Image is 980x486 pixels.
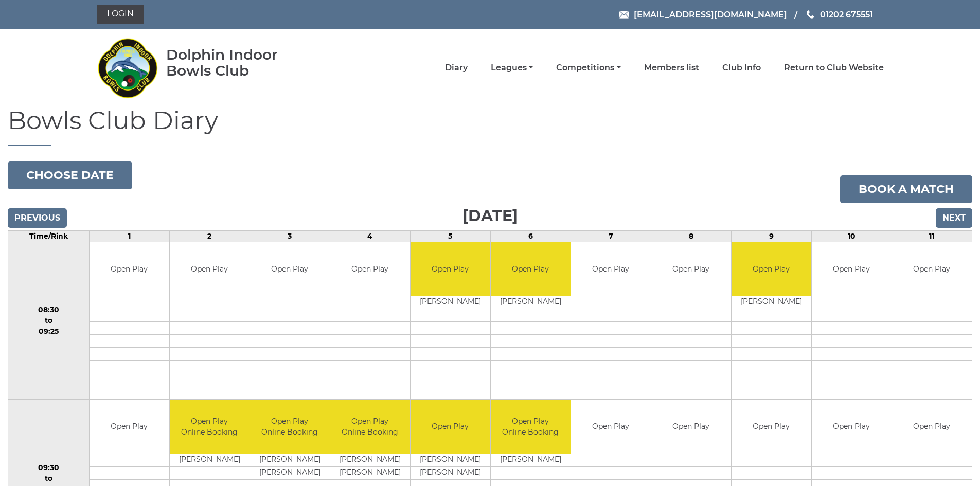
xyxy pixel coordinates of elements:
td: [PERSON_NAME] [250,466,330,479]
a: Members list [644,62,699,74]
td: Open Play [892,242,972,296]
h1: Bowls Club Diary [8,107,972,146]
td: 8 [651,230,731,242]
td: 4 [330,230,410,242]
a: Diary [445,62,468,74]
a: Return to Club Website [784,62,884,74]
td: Open Play [330,242,410,296]
div: Dolphin Indoor Bowls Club [166,47,311,79]
span: 01202 675551 [820,9,873,19]
td: Open Play [491,242,571,296]
td: [PERSON_NAME] [330,454,410,466]
td: Open Play Online Booking [250,400,330,454]
td: [PERSON_NAME] [411,296,490,309]
td: [PERSON_NAME] [491,296,571,309]
td: 10 [811,230,892,242]
td: 11 [892,230,972,242]
a: Login [97,5,144,24]
td: 2 [169,230,250,242]
input: Previous [8,208,67,228]
td: [PERSON_NAME] [170,454,250,466]
img: Email [619,11,629,19]
td: Open Play [250,242,330,296]
td: 6 [490,230,571,242]
td: [PERSON_NAME] [732,296,811,309]
a: Phone us 01202 675551 [805,8,873,21]
td: [PERSON_NAME] [491,454,571,466]
a: Club Info [722,62,761,74]
span: [EMAIL_ADDRESS][DOMAIN_NAME] [634,9,787,19]
td: Open Play Online Booking [330,400,410,454]
td: Open Play [571,400,651,454]
img: Phone us [807,10,814,19]
img: Dolphin Indoor Bowls Club [97,32,158,104]
td: Open Play [812,400,892,454]
a: Leagues [491,62,533,74]
input: Next [936,208,972,228]
td: Open Play [90,242,169,296]
td: Time/Rink [8,230,90,242]
td: Open Play [651,242,731,296]
td: 5 [410,230,490,242]
td: Open Play [411,400,490,454]
td: Open Play [892,400,972,454]
td: [PERSON_NAME] [411,454,490,466]
td: 9 [731,230,811,242]
td: [PERSON_NAME] [411,466,490,479]
a: Competitions [556,62,620,74]
td: 7 [571,230,651,242]
a: Email [EMAIL_ADDRESS][DOMAIN_NAME] [619,8,787,21]
td: 08:30 to 09:25 [8,242,90,400]
td: [PERSON_NAME] [330,466,410,479]
td: Open Play Online Booking [491,400,571,454]
td: Open Play [571,242,651,296]
td: Open Play [411,242,490,296]
td: 1 [89,230,169,242]
button: Choose date [8,161,132,189]
td: 3 [250,230,330,242]
td: Open Play Online Booking [170,400,250,454]
td: Open Play [170,242,250,296]
td: Open Play [651,400,731,454]
td: Open Play [90,400,169,454]
td: Open Play [732,242,811,296]
td: [PERSON_NAME] [250,454,330,466]
td: Open Play [732,400,811,454]
a: Book a match [840,175,972,203]
td: Open Play [812,242,892,296]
